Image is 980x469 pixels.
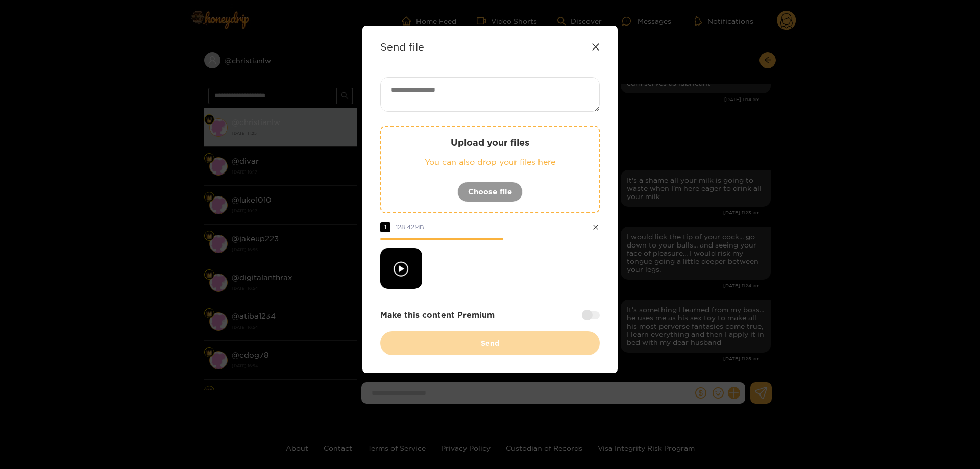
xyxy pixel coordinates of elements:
button: Send [380,331,600,355]
button: Choose file [457,182,523,202]
p: Upload your files [402,137,578,149]
strong: Send file [380,41,424,53]
strong: Make this content Premium [380,309,495,321]
p: You can also drop your files here [402,156,578,168]
span: 1 [380,222,390,232]
span: 128.42 MB [396,224,424,230]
